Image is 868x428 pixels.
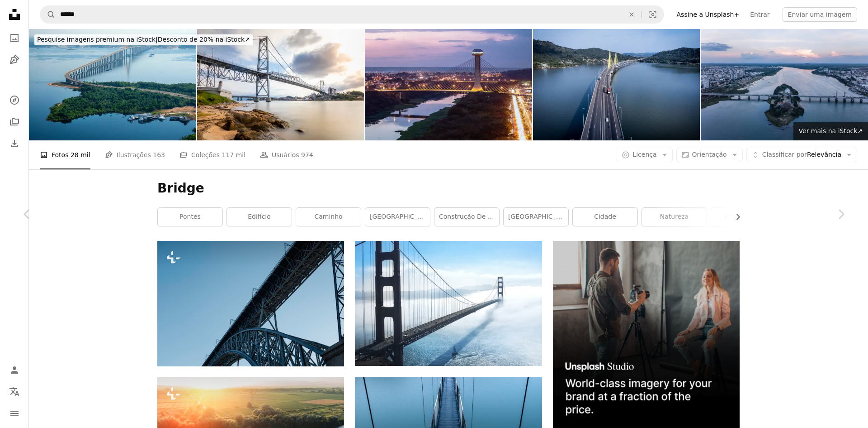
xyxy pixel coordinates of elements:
[553,241,740,428] img: file-1715651741414-859baba4300dimage
[745,7,775,22] a: Entrar
[153,150,165,160] span: 163
[504,208,568,226] a: [GEOGRAPHIC_DATA]
[355,299,542,308] a: Golden Gate Bridge, São Francisco Califórnia
[642,208,707,226] a: natureza
[157,299,344,308] a: um avião voando sobre uma ponte em um dia claro
[573,208,637,226] a: cidade
[762,151,807,158] span: Classificar por
[692,151,727,158] span: Orientação
[762,150,841,159] span: Relevância
[5,404,24,423] button: Menu
[617,148,672,162] button: Licença
[676,148,743,162] button: Orientação
[711,208,776,226] a: Ponte Velha
[701,29,868,140] img: Ponte que liga Petrolina (Pernambuco), Juazeiro (Bahia) e Ilha do Fogo.
[5,91,24,109] a: Explorar
[730,208,740,226] button: rolar lista para a direita
[301,150,313,160] span: 974
[5,383,24,401] button: Idioma
[29,29,196,140] img: Jornalista Phelippe de Melo ponte em Manaus
[814,171,868,258] a: Próximo
[365,29,532,140] img: Ponte futurista
[5,361,24,379] a: Entrar / Cadastrar-se
[157,180,740,197] h1: Bridge
[783,7,857,22] button: Enviar uma imagem
[5,135,24,153] a: Histórico de downloads
[642,6,664,23] button: Pesquisa visual
[157,241,344,366] img: um avião voando sobre uma ponte em um dia claro
[179,140,245,169] a: Coleções 117 mil
[296,208,361,226] a: caminho
[37,36,250,43] span: Desconto de 20% na iStock ↗
[260,140,313,169] a: Usuários 974
[5,113,24,131] a: Coleções
[365,208,430,226] a: [GEOGRAPHIC_DATA]
[40,6,56,23] button: Pesquise na Unsplash
[158,208,222,226] a: Pontes
[799,127,863,135] span: Ver mais na iStock ↗
[5,29,24,47] a: Fotos
[434,208,499,226] a: Construção de pontes
[222,150,245,160] span: 117 mil
[105,140,165,169] a: Ilustrações 163
[533,29,700,140] img: Ponte de cabos Anita Garibaldi
[29,29,258,51] a: Pesquise imagens premium na iStock|Desconto de 20% na iStock↗
[622,6,642,23] button: Limpar
[355,241,542,365] img: Golden Gate Bridge, São Francisco Califórnia
[746,148,857,162] button: Classificar porRelevância
[5,51,24,69] a: Ilustrações
[37,36,158,43] span: Pesquise imagens premium na iStock |
[632,151,656,158] span: Licença
[40,5,664,24] form: Pesquise conteúdo visual em todo o site
[671,7,745,22] a: Assine a Unsplash+
[197,29,364,140] img: Longa exposição Ponte Hercilio Luz ao nascer do sol, Florianópolis, Brasil
[793,122,868,140] a: Ver mais na iStock↗
[227,208,292,226] a: edifício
